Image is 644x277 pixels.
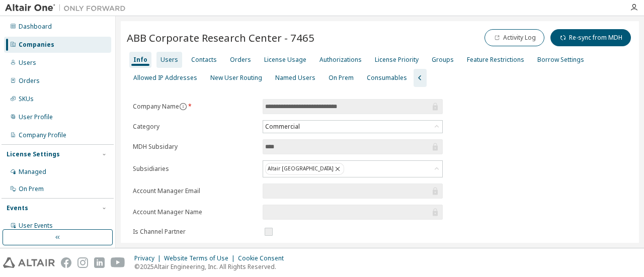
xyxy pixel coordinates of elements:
[179,103,187,111] button: information
[210,74,262,82] div: New User Routing
[550,29,631,46] button: Re-sync from MDH
[375,56,419,64] div: License Priority
[164,254,238,262] div: Website Terms of Use
[133,103,257,111] label: Company Name
[19,131,66,139] div: Company Profile
[7,150,60,158] div: License Settings
[19,185,44,193] div: On Prem
[133,228,257,236] label: Is Channel Partner
[134,254,164,262] div: Privacy
[94,257,105,268] img: linkedin.svg
[133,56,147,64] div: Info
[19,222,53,230] div: User Events
[263,161,442,177] div: Altair [GEOGRAPHIC_DATA]
[275,74,315,82] div: Named Users
[264,121,301,132] div: Commercial
[367,74,407,82] div: Consumables
[134,262,290,271] p: © 2025 Altair Engineering, Inc. All Rights Reserved.
[61,257,71,268] img: facebook.svg
[7,204,28,212] div: Events
[5,3,131,13] img: Altair One
[263,121,442,133] div: Commercial
[133,165,257,173] label: Subsidiaries
[432,56,454,64] div: Groups
[160,56,178,64] div: Users
[19,59,36,67] div: Users
[537,56,584,64] div: Borrow Settings
[3,257,55,268] img: altair_logo.svg
[133,187,257,195] label: Account Manager Email
[133,123,257,131] label: Category
[319,56,362,64] div: Authorizations
[19,77,40,85] div: Orders
[127,31,314,45] span: ABB Corporate Research Center - 7465
[238,254,290,262] div: Cookie Consent
[19,168,46,176] div: Managed
[77,257,88,268] img: instagram.svg
[19,23,52,31] div: Dashboard
[19,95,34,103] div: SKUs
[19,41,54,49] div: Companies
[19,113,53,121] div: User Profile
[133,143,257,151] label: MDH Subsidary
[264,56,306,64] div: License Usage
[467,56,524,64] div: Feature Restrictions
[191,56,217,64] div: Contacts
[133,74,197,82] div: Allowed IP Addresses
[265,163,344,175] div: Altair [GEOGRAPHIC_DATA]
[111,257,125,268] img: youtube.svg
[230,56,251,64] div: Orders
[329,74,354,82] div: On Prem
[133,208,257,216] label: Account Manager Name
[485,29,544,46] button: Activity Log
